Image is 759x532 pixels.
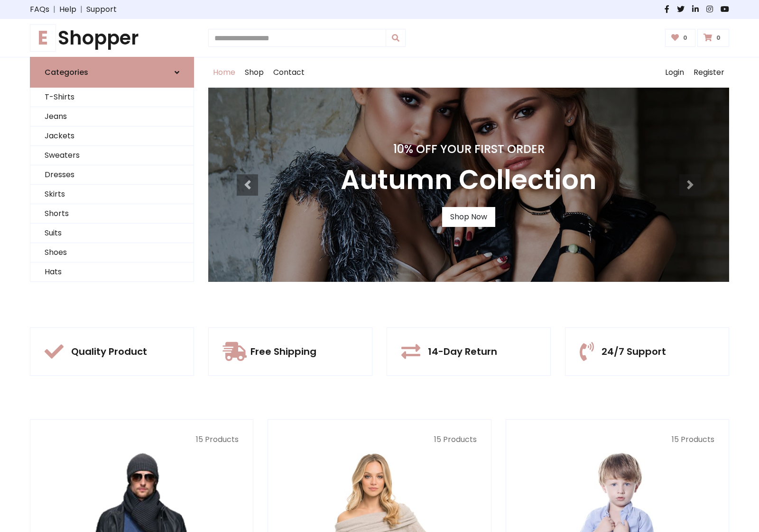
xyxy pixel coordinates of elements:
a: Suits [30,224,194,243]
p: 15 Products [520,434,714,445]
h4: 10% Off Your First Order [341,143,597,156]
p: 15 Products [282,434,476,445]
a: Categories [30,57,194,88]
a: Sweaters [30,146,194,165]
span: 0 [714,34,723,42]
a: 0 [697,29,729,47]
h5: 14-Day Return [428,346,497,357]
a: Jackets [30,126,194,146]
a: Login [660,57,689,88]
a: Help [59,4,76,15]
a: FAQs [30,4,49,15]
a: Home [208,57,240,88]
span: | [76,4,86,15]
a: Shop [240,57,268,88]
a: T-Shirts [30,88,194,107]
h6: Categories [45,68,88,77]
p: 15 Products [45,434,239,445]
h5: Free Shipping [250,346,316,357]
h3: Autumn Collection [341,164,597,196]
a: Skirts [30,185,194,204]
a: Shorts [30,204,194,224]
a: Support [86,4,117,15]
a: 0 [665,29,696,47]
a: Register [689,57,729,88]
h1: Shopper [30,27,194,49]
h5: 24/7 Support [602,346,666,357]
a: Contact [268,57,309,88]
h5: Quality Product [71,346,147,357]
a: Shop Now [442,207,495,227]
a: EShopper [30,27,194,49]
a: Shoes [30,243,194,262]
span: 0 [681,34,690,42]
a: Jeans [30,107,194,126]
span: | [49,4,59,15]
span: E [30,24,56,52]
a: Hats [30,262,194,282]
a: Dresses [30,165,194,185]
